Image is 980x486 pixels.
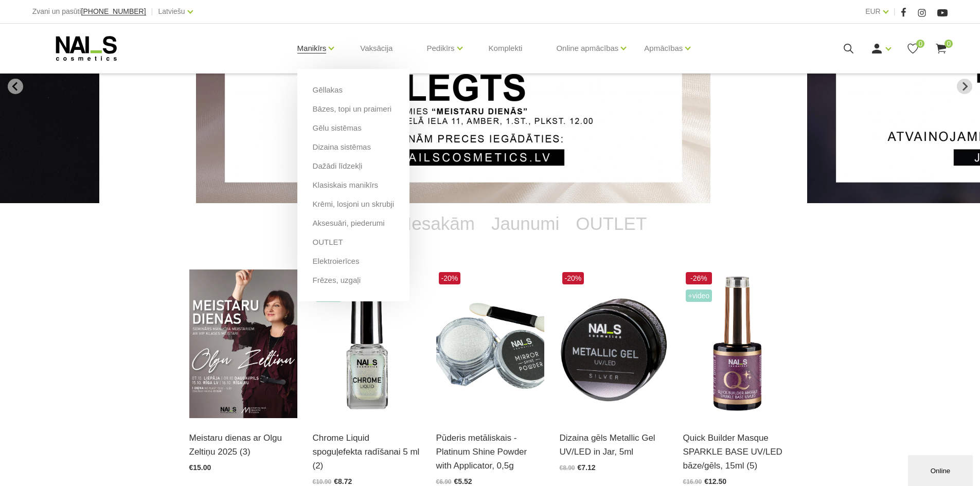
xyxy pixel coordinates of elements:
a: Quick Builder Masque SPARKLE BASE UV/LED bāze/gēls, 15ml (5) [683,431,791,473]
span: | [151,5,153,18]
button: Next slide [957,79,972,94]
iframe: chat widget [908,453,975,486]
a: Dizaina gēls Metallic Gel UV/LED in Jar, 5ml [560,431,668,459]
span: €7.12 [578,463,596,472]
a: Latviešu [158,5,185,17]
a: 0 [906,42,919,55]
span: €6.90 [436,478,452,485]
img: Maskējoša, viegli mirdzoša bāze/gels. Unikāls produkts ar daudz izmantošanas iespējām: •Bāze gell... [683,269,791,418]
img: Dizaina produkts spilgtā spoguļa efekta radīšanai.LIETOŠANA: Pirms lietošanas nepieciešams sakrat... [313,269,421,418]
a: Meistaru dienas ar Olgu Zeltiņu 2025 (3) [189,431,297,459]
span: -20% [439,272,461,284]
img: Augstas kvalitātes, metāliskā spoguļefekta dizaina pūderis lieliskam spīdumam. Šobrīd aktuāls spi... [436,269,544,418]
div: Zvani un pasūti [32,5,146,18]
a: Klasiskais manikīrs [313,179,379,191]
a: Gēlu sistēmas [313,122,362,134]
a: Manikīrs [297,28,327,69]
span: | [894,5,896,18]
a: [PHONE_NUMBER] [81,8,146,15]
span: 0 [916,40,924,48]
a: OUTLET [313,237,343,248]
button: Go to last slide [8,79,23,94]
img: Metallic Gel UV/LED ir intensīvi pigmentets metala dizaina gēls, kas palīdz radīt reljefu zīmējum... [560,269,668,418]
span: +Video [686,290,712,302]
a: Iesakām [399,203,483,244]
a: EUR [865,5,881,17]
a: Frēzes, uzgaļi [313,275,361,286]
a: Komplekti [480,24,531,73]
span: €5.52 [454,477,472,485]
a: Jaunumi [483,203,567,244]
a: Chrome Liquid spoguļefekta radīšanai 5 ml (2) [313,431,421,473]
img: ✨ Meistaru dienas ar Olgu Zeltiņu 2025 ✨ RUDENS / Seminārs manikīra meistariem Liepāja – 7. okt.,... [189,269,297,418]
span: €8.90 [560,464,575,472]
a: Pedikīrs [426,28,454,69]
span: €12.50 [704,477,726,485]
a: Online apmācības [556,28,618,69]
a: OUTLET [567,203,655,244]
span: €10.90 [313,478,332,485]
span: €16.90 [683,478,702,485]
a: Vaksācija [352,24,401,73]
a: 0 [935,42,948,55]
a: Aksesuāri, piederumi [313,218,385,229]
span: -20% [562,272,584,284]
a: Apmācības [644,28,683,69]
a: Dažādi līdzekļi [313,160,363,172]
a: Pūderis metāliskais - Platinum Shine Powder with Applicator, 0,5g [436,431,544,473]
a: Gēllakas [313,84,343,96]
a: Dizaina sistēmas [313,141,371,153]
span: €15.00 [189,463,211,472]
span: [PHONE_NUMBER] [81,7,146,15]
a: Bāzes, topi un praimeri [313,103,391,115]
a: Krēmi, losjoni un skrubji [313,199,394,210]
a: Elektroierīces [313,256,360,267]
span: 0 [945,40,953,48]
span: -26% [686,272,712,284]
span: €8.72 [334,477,352,485]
